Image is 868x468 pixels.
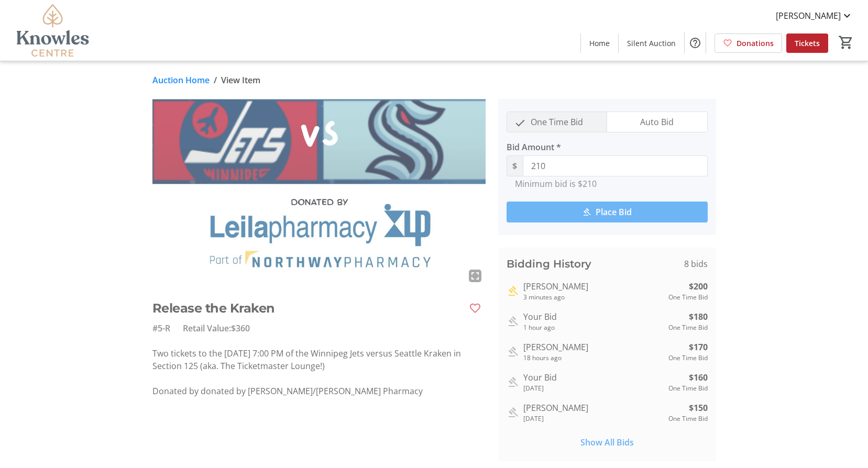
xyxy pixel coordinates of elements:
a: Donations [715,34,782,53]
span: Show All Bids [580,436,634,449]
div: One Time Bid [668,353,708,363]
a: Silent Auction [619,34,684,53]
strong: $200 [689,280,708,293]
div: [DATE] [523,384,664,393]
div: [PERSON_NAME] [523,341,664,353]
button: Place Bid [507,202,708,222]
img: Image [152,99,486,286]
div: 1 hour ago [523,323,664,332]
mat-icon: Outbid [507,315,519,328]
strong: $180 [689,310,708,323]
span: #5-R [152,322,170,335]
button: Favourite [465,298,486,319]
mat-icon: fullscreen [469,270,481,282]
span: View Item [221,74,260,86]
h2: Release the Kraken [152,299,460,318]
div: 18 hours ago [523,353,664,363]
button: [PERSON_NAME] [767,7,862,24]
span: Tickets [795,38,820,49]
div: One Time Bid [668,414,708,424]
strong: $170 [689,341,708,353]
div: [DATE] [523,414,664,424]
button: Cart [837,33,855,52]
strong: $160 [689,371,708,384]
button: Show All Bids [507,432,708,453]
div: 3 minutes ago [523,293,664,302]
div: One Time Bid [668,384,708,393]
a: Tickets [786,34,828,53]
mat-icon: Highest bid [507,285,519,297]
div: Your Bid [523,371,664,384]
span: Donations [737,38,774,49]
a: Auction Home [152,74,210,86]
span: Retail Value: $360 [183,322,250,335]
div: Your Bid [523,310,664,323]
span: One Time Bid [524,112,589,132]
img: Knowles Centre's Logo [6,4,100,57]
span: Home [589,38,610,49]
div: One Time Bid [668,323,708,332]
tr-hint: Minimum bid is $210 [515,179,597,189]
div: [PERSON_NAME] [523,280,664,293]
label: Bid Amount * [507,141,561,153]
span: Place Bid [596,206,632,218]
a: Home [581,34,618,53]
div: [PERSON_NAME] [523,402,664,414]
span: [PERSON_NAME] [776,9,841,22]
div: One Time Bid [668,293,708,302]
p: Two tickets to the [DATE] 7:00 PM of the Winnipeg Jets versus Seattle Kraken in Section 125 (aka.... [152,347,486,372]
button: Help [685,32,706,53]
span: $ [507,155,523,176]
span: Auto Bid [634,112,680,132]
strong: $150 [689,402,708,414]
span: Silent Auction [627,38,676,49]
span: 8 bids [684,258,708,270]
p: Donated by donated by [PERSON_NAME]/[PERSON_NAME] Pharmacy [152,385,486,397]
span: / [214,74,217,86]
h3: Bidding History [507,256,591,272]
mat-icon: Outbid [507,376,519,388]
mat-icon: Outbid [507,346,519,358]
mat-icon: Outbid [507,406,519,419]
